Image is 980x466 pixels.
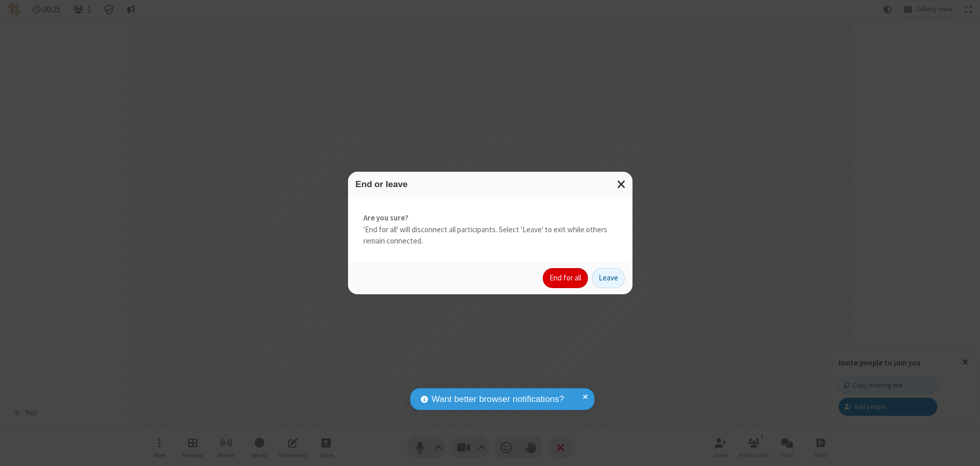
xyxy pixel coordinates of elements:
button: Leave [592,268,625,289]
div: 'End for all' will disconnect all participants. Select 'Leave' to exit while others remain connec... [348,197,632,262]
button: Close modal [611,172,632,197]
span: Want better browser notifications? [432,393,564,406]
button: End for all [543,268,588,289]
strong: Are you sure? [363,212,617,224]
h3: End or leave [356,179,625,189]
